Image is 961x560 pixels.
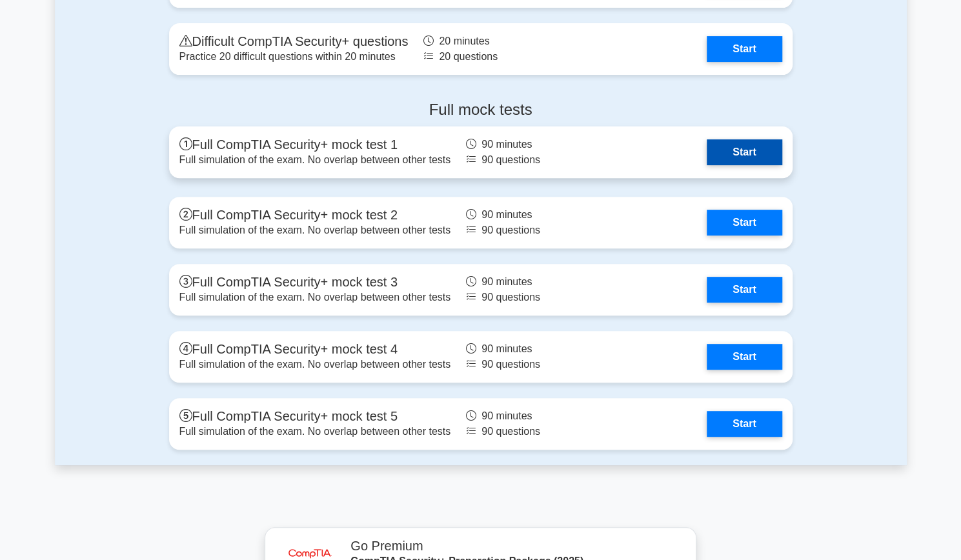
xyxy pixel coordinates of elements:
[707,139,782,165] a: Start
[707,277,782,303] a: Start
[707,210,782,235] a: Start
[707,36,782,62] a: Start
[169,101,793,119] h4: Full mock tests
[707,344,782,370] a: Start
[707,411,782,437] a: Start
